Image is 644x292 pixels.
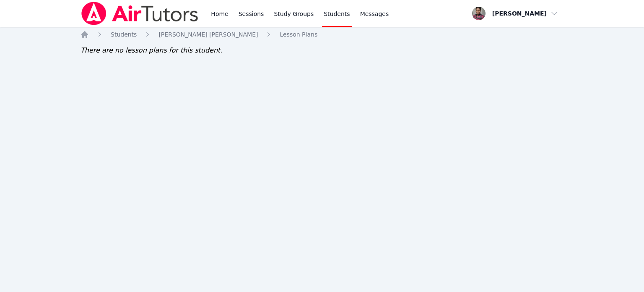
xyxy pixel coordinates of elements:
[80,30,563,39] nav: Breadcrumb
[280,31,317,38] span: Lesson Plans
[360,10,389,18] span: Messages
[158,30,258,39] a: [PERSON_NAME] [PERSON_NAME]
[111,30,137,39] a: Students
[80,46,222,54] span: There are no lesson plans for this student.
[280,30,317,39] a: Lesson Plans
[111,31,137,38] span: Students
[158,31,258,38] span: [PERSON_NAME] [PERSON_NAME]
[80,2,199,25] img: Air Tutors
